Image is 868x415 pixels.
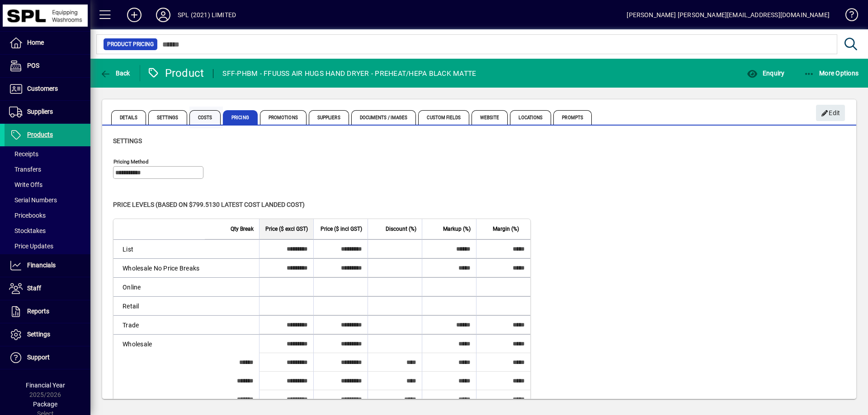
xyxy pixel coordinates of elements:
[5,208,90,223] a: Pricebooks
[627,8,830,22] div: [PERSON_NAME] [PERSON_NAME][EMAIL_ADDRESS][DOMAIN_NAME]
[113,334,205,353] td: Wholesale
[5,32,90,54] a: Home
[27,261,56,269] span: Financials
[5,55,90,77] a: POS
[5,177,90,192] a: Write Offs
[802,65,861,81] button: More Options
[113,137,142,145] span: Settings
[113,159,149,165] mat-label: Pricing method
[113,296,205,315] td: Retail
[9,181,42,188] span: Write Offs
[189,110,221,125] span: Costs
[418,110,469,125] span: Custom Fields
[5,300,90,323] a: Reports
[113,315,205,334] td: Trade
[26,382,65,389] span: Financial Year
[5,101,90,123] a: Suppliers
[5,192,90,208] a: Serial Numbers
[33,401,57,408] span: Package
[260,110,307,125] span: Promotions
[27,308,49,315] span: Reports
[178,8,236,22] div: SPL (2021) LIMITED
[27,108,53,115] span: Suppliers
[493,224,519,234] span: Margin (%)
[5,277,90,300] a: Staff
[27,354,50,361] span: Support
[147,66,204,80] div: Product
[9,196,57,204] span: Serial Numbers
[222,66,476,81] div: SFF-PHBM - FFUUSS AIR HUGS HAND DRYER - PREHEAT/HEPA BLACK MATTE
[5,162,90,177] a: Transfers
[265,224,308,234] span: Price ($ excl GST)
[231,224,254,234] span: Qty Break
[107,40,154,49] span: Product Pricing
[27,85,58,92] span: Customers
[472,110,508,125] span: Website
[27,284,41,292] span: Staff
[9,242,53,250] span: Price Updates
[113,201,305,208] span: Price levels (based on $799.5130 Latest cost landed cost)
[5,323,90,346] a: Settings
[113,277,205,296] td: Online
[747,70,784,77] span: Enquiry
[745,65,787,81] button: Enquiry
[443,224,471,234] span: Markup (%)
[120,7,149,23] button: Add
[111,110,146,125] span: Details
[804,70,859,77] span: More Options
[5,346,90,369] a: Support
[9,227,46,234] span: Stocktakes
[100,70,130,77] span: Back
[5,254,90,277] a: Financials
[9,150,38,158] span: Receipts
[9,166,41,173] span: Transfers
[27,62,39,69] span: POS
[113,258,205,277] td: Wholesale No Price Breaks
[5,78,90,100] a: Customers
[98,65,132,81] button: Back
[149,7,178,23] button: Profile
[309,110,349,125] span: Suppliers
[9,212,46,219] span: Pricebooks
[351,110,416,125] span: Documents / Images
[839,2,857,31] a: Knowledge Base
[510,110,551,125] span: Locations
[5,223,90,238] a: Stocktakes
[27,39,44,46] span: Home
[821,106,840,121] span: Edit
[113,239,205,258] td: List
[223,110,258,125] span: Pricing
[816,105,845,121] button: Edit
[553,110,592,125] span: Prompts
[148,110,187,125] span: Settings
[27,131,53,138] span: Products
[27,331,50,338] span: Settings
[5,146,90,162] a: Receipts
[321,224,362,234] span: Price ($ incl GST)
[5,238,90,254] a: Price Updates
[90,65,140,81] app-page-header-button: Back
[386,224,416,234] span: Discount (%)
